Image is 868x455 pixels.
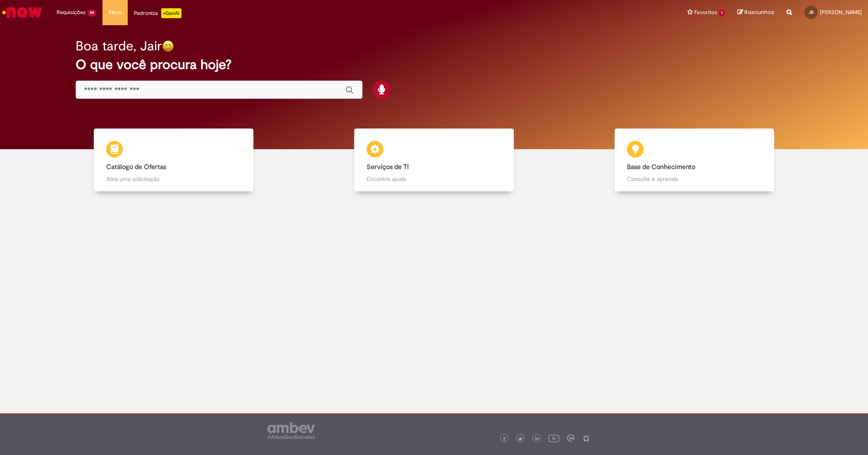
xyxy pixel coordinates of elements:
[564,129,825,192] a: Base de Conhecimento Consulte e aprenda
[134,8,181,18] div: Padroniza
[694,8,717,17] span: Favoritos
[304,129,564,192] a: Serviços de TI Encontre ajuda
[76,39,162,53] h2: Boa tarde, Jair
[809,10,813,15] span: JS
[627,175,761,183] p: Consulte e aprenda
[106,163,166,171] b: Catálogo de Ofertas
[161,8,181,18] p: +GenAi
[719,10,725,17] span: 1
[518,437,522,441] img: logo_footer_twitter.png
[820,9,862,16] span: [PERSON_NAME]
[267,422,315,439] img: logo_footer_ambev_rotulo_gray.png
[1,4,43,21] img: ServiceNow
[367,175,501,183] p: Encontre ajuda
[502,437,506,441] img: logo_footer_facebook.png
[582,434,590,442] img: logo_footer_naosei.png
[57,8,86,17] span: Requisições
[87,10,96,17] span: 99
[76,57,793,72] h2: O que você procura hoje?
[744,8,774,16] span: Rascunhos
[43,129,304,192] a: Catálogo de Ofertas Abra uma solicitação
[627,163,695,171] b: Base de Conhecimento
[367,163,409,171] b: Serviços de TI
[737,9,774,17] a: Rascunhos
[162,40,174,52] img: happy-face.png
[567,434,575,442] img: logo_footer_workplace.png
[109,8,122,17] span: More
[535,436,539,441] img: logo_footer_linkedin.png
[548,433,559,443] img: logo_footer_youtube.png
[106,175,241,183] p: Abra uma solicitação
